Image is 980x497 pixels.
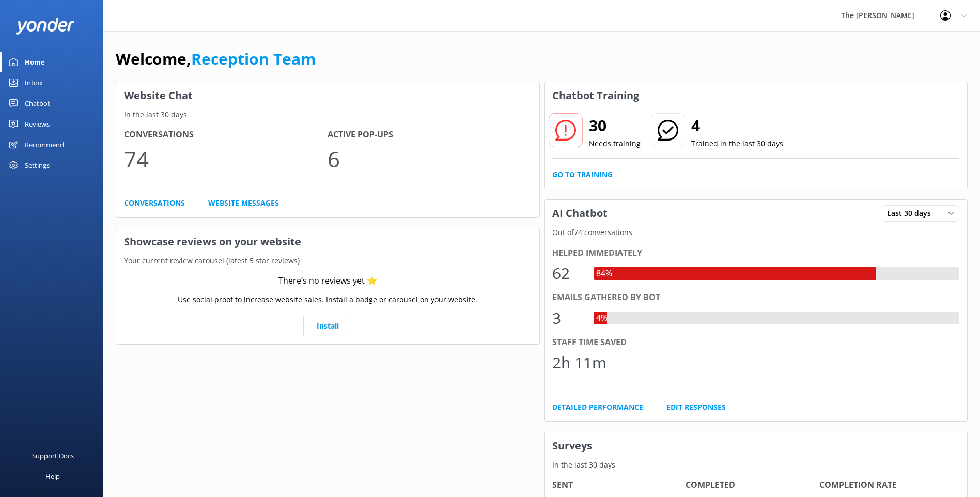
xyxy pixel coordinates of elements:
[887,208,937,219] span: Last 30 days
[116,109,539,120] p: In the last 30 days
[32,445,74,466] div: Support Docs
[278,274,377,288] div: There’s no reviews yet ⭐
[589,113,641,138] h2: 30
[303,316,352,336] a: Install
[545,82,647,109] h3: Chatbot Training
[328,142,531,176] p: 6
[552,401,643,413] a: Detailed Performance
[666,401,726,413] a: Edit Responses
[124,142,328,176] p: 74
[552,336,960,349] div: Staff time saved
[594,312,610,325] div: 4%
[686,478,819,492] h4: Completed
[545,200,615,227] h3: AI Chatbot
[116,255,539,267] p: Your current review carousel (latest 5 star reviews)
[328,128,531,142] h4: Active Pop-ups
[124,128,328,142] h4: Conversations
[589,138,641,149] p: Needs training
[552,306,583,331] div: 3
[25,72,43,93] div: Inbox
[45,466,60,487] div: Help
[191,48,316,69] a: Reception Team
[819,478,953,492] h4: Completion Rate
[545,227,968,238] p: Out of 74 conversations
[15,18,75,35] img: yonder-white-logo.png
[25,155,50,176] div: Settings
[545,432,968,459] h3: Surveys
[552,246,960,260] div: Helped immediately
[208,197,279,209] a: Website Messages
[552,169,613,180] a: Go to Training
[178,294,477,305] p: Use social proof to increase website sales. Install a badge or carousel on your website.
[25,52,45,72] div: Home
[116,82,539,109] h3: Website Chat
[691,138,783,149] p: Trained in the last 30 days
[25,114,50,134] div: Reviews
[594,267,615,281] div: 84%
[25,93,50,114] div: Chatbot
[552,261,583,286] div: 62
[552,478,686,492] h4: Sent
[124,197,185,209] a: Conversations
[25,134,64,155] div: Recommend
[691,113,783,138] h2: 4
[116,46,316,71] h1: Welcome,
[545,459,968,471] p: In the last 30 days
[552,291,960,304] div: Emails gathered by bot
[552,350,606,375] div: 2h 11m
[116,228,539,255] h3: Showcase reviews on your website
